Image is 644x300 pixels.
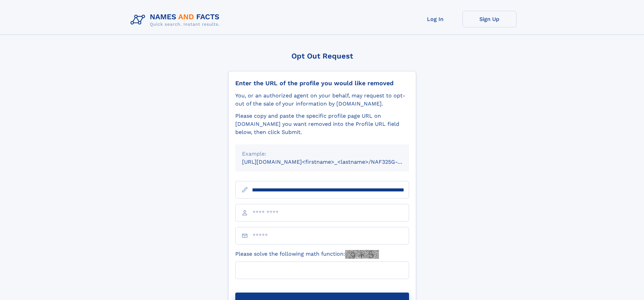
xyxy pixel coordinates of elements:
[235,92,409,108] div: You, or an authorized agent on your behalf, may request to opt-out of the sale of your informatio...
[228,52,416,60] div: Opt Out Request
[242,159,422,165] small: [URL][DOMAIN_NAME]<firstname>_<lastname>/NAF325G-xxxxxxxx
[408,11,462,27] a: Log In
[128,11,225,29] img: Logo Names and Facts
[235,250,379,259] label: Please solve the following math function:
[235,112,409,136] div: Please copy and paste the specific profile page URL on [DOMAIN_NAME] you want removed into the Pr...
[462,11,517,27] a: Sign Up
[242,150,402,158] div: Example:
[235,79,409,87] div: Enter the URL of the profile you would like removed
